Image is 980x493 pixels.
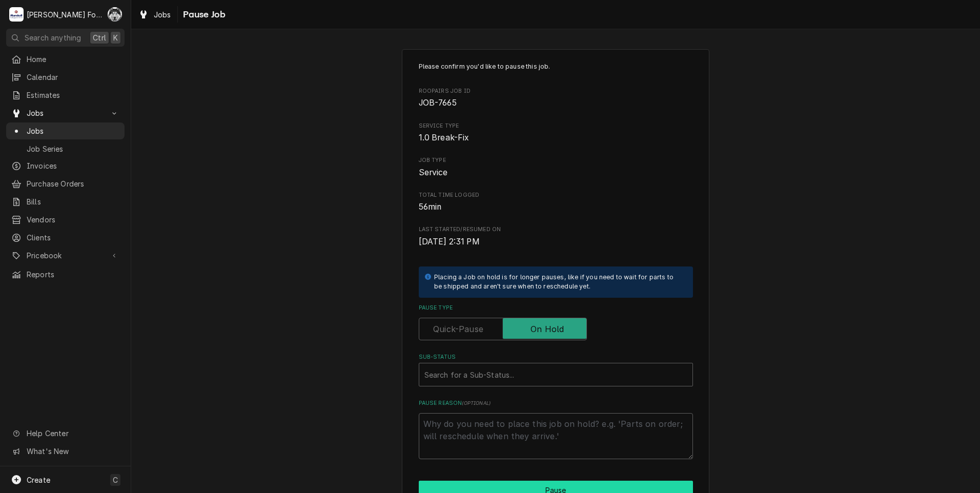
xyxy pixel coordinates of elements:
span: Calendar [27,72,119,83]
span: Job Type [419,167,693,179]
a: Calendar [6,69,125,86]
div: C( [108,7,122,22]
div: Last Started/Resumed On [419,225,693,248]
a: Vendors [6,211,125,228]
span: Total Time Logged [419,201,693,213]
a: Home [6,51,125,68]
span: Roopairs Job ID [419,87,693,95]
div: Job Type [419,156,693,178]
a: Clients [6,229,125,246]
span: Job Series [27,143,119,154]
span: Pricebook [27,250,104,261]
span: Jobs [154,9,171,20]
span: Create [27,476,50,484]
span: ( optional ) [462,400,491,406]
span: Jobs [27,126,119,136]
span: What's New [27,446,118,457]
span: Service Type [419,122,693,130]
span: Last Started/Resumed On [419,236,693,248]
span: Job Type [419,156,693,165]
div: Sub-Status [419,353,693,386]
span: Purchase Orders [27,178,119,189]
a: Jobs [134,6,175,23]
span: Service Type [419,132,693,144]
span: Bills [27,196,119,207]
span: K [113,32,118,43]
a: Estimates [6,87,125,104]
label: Pause Type [419,304,693,312]
span: Search anything [25,32,81,43]
div: Chris Murphy (103)'s Avatar [108,7,122,22]
label: Sub-Status [419,353,693,361]
p: Please confirm you'd like to pause this job. [419,62,693,71]
div: Pause Type [419,304,693,340]
span: 56min [419,202,442,212]
span: Total Time Logged [419,191,693,199]
span: Reports [27,269,119,280]
span: Ctrl [93,32,106,43]
div: M [9,7,24,22]
span: JOB-7665 [419,98,457,108]
button: Search anythingCtrlK [6,29,125,47]
div: Placing a Job on hold is for longer pauses, like if you need to wait for parts to be shipped and ... [434,273,683,292]
a: Go to Jobs [6,105,125,121]
a: Bills [6,193,125,210]
span: Home [27,54,119,65]
div: [PERSON_NAME] Food Equipment Service [27,9,102,20]
span: Vendors [27,214,119,225]
span: Help Center [27,428,118,439]
div: Roopairs Job ID [419,87,693,109]
div: Total Time Logged [419,191,693,213]
span: Invoices [27,160,119,171]
label: Pause Reason [419,399,693,407]
div: Service Type [419,122,693,144]
a: Go to Pricebook [6,247,125,264]
span: Jobs [27,108,104,118]
span: 1.0 Break-Fix [419,133,469,142]
div: Marshall Food Equipment Service's Avatar [9,7,24,22]
span: C [113,475,118,485]
a: Purchase Orders [6,175,125,192]
span: Service [419,168,448,177]
span: Pause Job [180,8,226,22]
span: Estimates [27,90,119,100]
a: Invoices [6,157,125,174]
div: Job Pause Form [419,62,693,459]
a: Job Series [6,140,125,157]
a: Go to What's New [6,443,125,460]
span: Last Started/Resumed On [419,225,693,234]
a: Jobs [6,122,125,139]
span: Roopairs Job ID [419,97,693,109]
span: Clients [27,232,119,243]
a: Reports [6,266,125,283]
a: Go to Help Center [6,425,125,442]
div: Pause Reason [419,399,693,459]
span: [DATE] 2:31 PM [419,237,480,246]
